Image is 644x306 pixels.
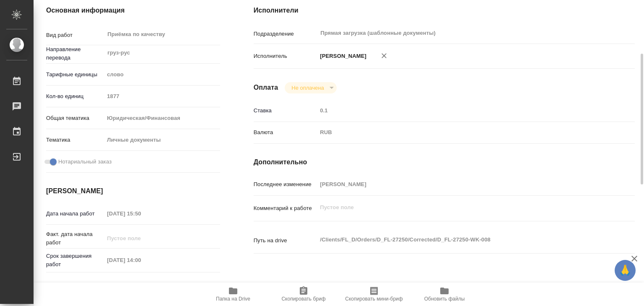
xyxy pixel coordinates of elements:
[198,283,268,306] button: Папка на Drive
[46,210,104,218] p: Дата начала работ
[46,114,104,122] p: Общая тематика
[46,186,220,196] h4: [PERSON_NAME]
[409,283,480,306] button: Обновить файлы
[46,230,104,247] p: Факт. дата начала работ
[339,283,409,306] button: Скопировать мини-бриф
[254,157,635,167] h4: Дополнительно
[104,254,177,266] input: Пустое поле
[104,111,220,125] div: Юридическая/Финансовая
[104,232,177,244] input: Пустое поле
[46,92,104,101] p: Кол-во единиц
[289,84,326,91] button: Не оплачена
[104,90,220,102] input: Пустое поле
[46,5,220,16] h4: Основная информация
[317,125,603,140] div: RUB
[254,52,317,60] p: Исполнитель
[254,128,317,137] p: Валюта
[254,106,317,115] p: Ставка
[46,31,104,39] p: Вид работ
[317,104,603,117] input: Пустое поле
[104,133,220,147] div: Личные документы
[285,82,336,93] div: Не оплачена
[254,83,278,93] h4: Оплата
[317,178,603,190] input: Пустое поле
[58,158,112,166] span: Нотариальный заказ
[618,262,632,279] span: 🙏
[104,207,177,220] input: Пустое поле
[254,30,317,38] p: Подразделение
[254,5,635,16] h4: Исполнители
[615,260,636,281] button: 🙏
[46,136,104,144] p: Тематика
[281,296,325,302] span: Скопировать бриф
[254,180,317,189] p: Последнее изменение
[268,283,339,306] button: Скопировать бриф
[375,47,393,65] button: Удалить исполнителя
[317,233,603,247] textarea: /Clients/FL_D/Orders/D_FL-27250/Corrected/D_FL-27250-WK-008
[216,296,250,302] span: Папка на Drive
[254,204,317,213] p: Комментарий к работе
[46,70,104,79] p: Тарифные единицы
[46,45,104,62] p: Направление перевода
[254,236,317,245] p: Путь на drive
[104,67,220,82] div: слово
[345,296,402,302] span: Скопировать мини-бриф
[317,52,366,60] p: [PERSON_NAME]
[46,252,104,269] p: Срок завершения работ
[424,296,465,302] span: Обновить файлы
